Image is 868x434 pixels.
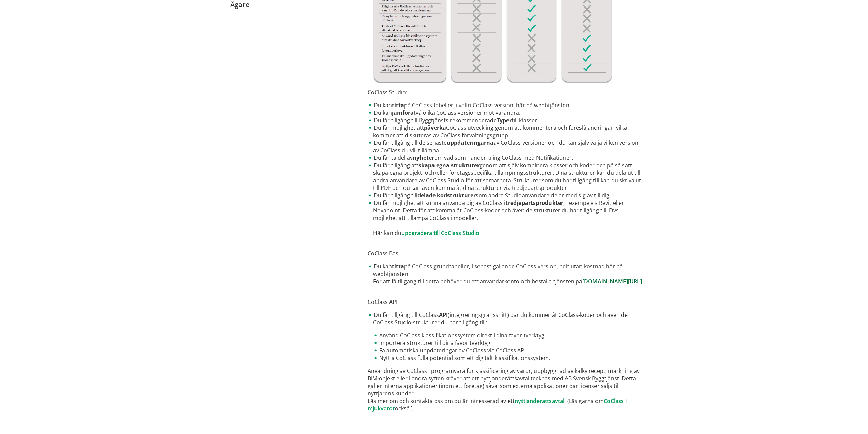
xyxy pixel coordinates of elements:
[368,291,644,306] p: CoClass API:
[373,354,644,362] li: Nyttja CoClass fulla potential som ett digitalt klassifikationssystem.
[497,116,512,124] strong: Typer
[417,192,476,199] strong: delade kodstrukturer
[424,124,446,131] strong: påverka
[368,162,644,192] li: Du får tillgång att genom att själv kombinera klasser och koder och på så sätt skapa egna projekt...
[368,263,644,285] li: Du kan på CoClass grundtabeller, i senast gällande CoClass version, helt utan kostnad här på webb...
[373,332,644,339] li: Använd CoClass klassifikationssystem direkt i dina favoritverktyg.
[515,397,564,405] a: nyttjanderättsavtal
[368,88,644,96] p: CoClass Studio:
[392,101,404,109] strong: titta
[418,162,480,169] strong: skapa egna strukturer
[368,397,627,412] a: CoClass i mjukvaror
[368,192,644,199] li: Du får tillgång till som andra Studioanvändare delar med sig av till dig.
[368,154,644,162] li: Du får ta del av om vad som händer kring CoClass med Notifikationer.
[373,347,644,354] li: Få automatiska uppdateringar av CoClass via CoClass API.
[582,278,642,285] a: [DOMAIN_NAME][URL]
[392,263,404,270] strong: titta
[368,101,644,109] li: Du kan på CoClass tabeller, i valfri CoClass version, här på webbtjänsten.
[392,109,414,116] strong: jämföra
[368,124,644,139] li: Du får möjlighet att CoClass utveckling genom att kommentera och föreslå ändringar, vilka kommer ...
[368,242,644,257] p: CoClass Bas:
[368,109,644,116] li: Du kan två olika CoClass versioner mot varandra.
[368,116,644,124] li: Du får tillgång till Byggtjänsts rekommenderade till klasser
[373,339,644,347] li: Importera strukturer till dina favoritverktyg.
[368,199,644,237] li: Du får möjlighet att kunna använda dig av CoClass i , i exempelvis Revit eller Novapoint. Detta f...
[368,139,644,154] li: Du får tillgång till de senaste av CoClass versioner och du kan själv välja vilken version av CoC...
[439,311,448,319] strong: API
[368,311,644,362] li: Du får tillgång till CoClass (integreringsgränssnitt) där du kommer åt CoClass-koder och även de ...
[505,199,563,207] strong: tredjepartsprodukter
[447,139,494,146] strong: uppdateringarna
[413,154,434,162] strong: nyheter
[401,229,479,237] a: uppgradera till CoClass Studio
